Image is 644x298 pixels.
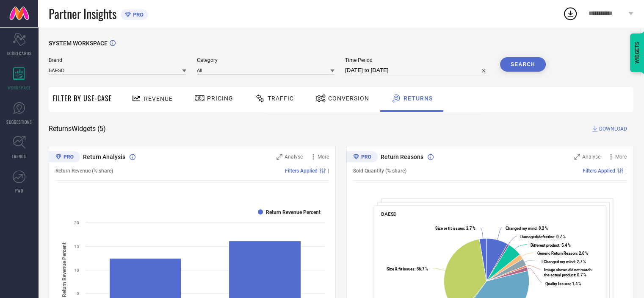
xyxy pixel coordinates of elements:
[49,5,116,22] span: Partner Insights
[345,65,489,75] input: Select time period
[387,267,415,271] tspan: Size & fit issues
[83,153,125,160] span: Return Analysis
[520,234,554,239] tspan: Damaged/defective
[582,154,600,160] span: Analyse
[531,242,571,247] text: : 5.4 %
[500,57,546,72] button: Search
[506,226,548,231] text: : 8.2 %
[537,251,588,256] text: : 2.0 %
[542,259,586,264] text: : 2.7 %
[404,95,433,102] span: Returns
[615,154,627,160] span: More
[346,151,378,164] div: Premium
[8,84,31,91] span: WORKSPACE
[520,234,566,239] text: : 0.7 %
[285,154,303,160] span: Analyse
[353,168,406,174] span: Sold Quantity (% share)
[545,281,581,286] text: : 1.4 %
[435,226,464,231] tspan: Size or fit issues
[285,168,318,174] span: Filters Applied
[545,281,570,286] tspan: Quality Issues
[381,211,397,217] span: BAESD
[599,125,627,133] span: DOWNLOAD
[531,242,559,247] tspan: Different product
[544,267,591,277] tspan: Image shown did not match the actual product
[49,151,80,164] div: Premium
[207,95,233,102] span: Pricing
[12,153,26,159] span: TRENDS
[197,57,334,63] span: Category
[266,209,321,215] text: Return Revenue Percent
[328,95,369,102] span: Conversion
[574,154,580,160] svg: Zoom
[544,267,591,277] text: : 0.7 %
[77,291,79,296] text: 5
[144,95,173,102] span: Revenue
[276,154,282,160] svg: Zoom
[537,251,576,256] tspan: Generic Return Reason
[435,226,475,231] text: : 2.7 %
[345,57,489,63] span: Time Period
[318,154,329,160] span: More
[53,93,112,103] span: Filter By Use-Case
[49,125,106,133] span: Returns Widgets ( 5 )
[7,50,32,56] span: SCORECARDS
[563,6,578,21] div: Open download list
[74,268,79,273] text: 10
[131,11,144,18] span: PRO
[506,226,536,231] tspan: Changed my mind
[387,267,428,271] text: : 36.7 %
[328,168,329,174] span: |
[381,153,423,160] span: Return Reasons
[74,244,79,249] text: 15
[55,168,113,174] span: Return Revenue (% share)
[583,168,615,174] span: Filters Applied
[49,57,186,63] span: Brand
[15,187,23,194] span: FWD
[61,242,67,297] tspan: Return Revenue Percent
[6,119,32,125] span: SUGGESTIONS
[74,220,79,225] text: 20
[542,259,575,264] tspan: I Changed my mind
[625,168,627,174] span: |
[268,95,294,102] span: Traffic
[49,40,108,47] span: SYSTEM WORKSPACE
